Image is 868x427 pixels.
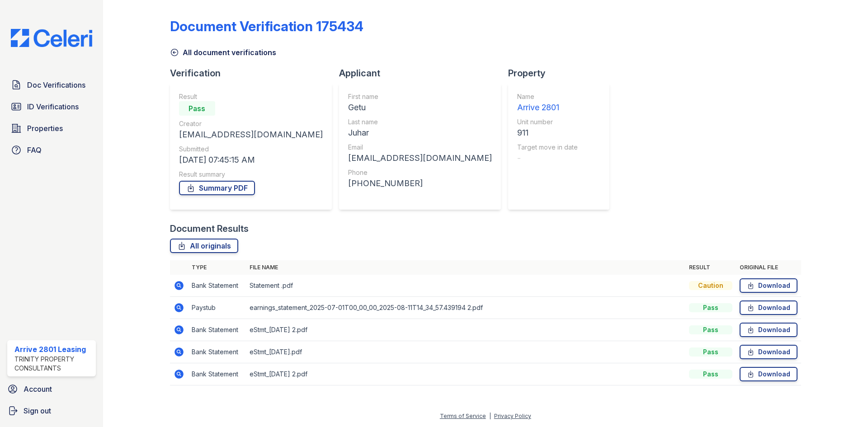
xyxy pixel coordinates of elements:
a: Privacy Policy [494,413,531,419]
div: Caution [689,281,732,290]
a: Terms of Service [440,413,486,419]
span: ID Verifications [27,101,79,112]
a: Name Arrive 2801 [517,92,578,114]
td: Statement .pdf [246,275,685,297]
td: earnings_statement_2025-07-01T00_00_00_2025-08-11T14_34_57.439194 2.pdf [246,297,685,319]
td: Bank Statement [188,363,246,385]
span: Sign out [24,405,51,416]
div: Document Results [170,222,249,235]
div: Target move in date [517,143,578,152]
div: Pass [179,101,215,116]
a: Summary PDF [179,181,255,195]
td: Bank Statement [188,275,246,297]
a: Download [740,345,797,359]
a: Properties [7,119,96,137]
div: 911 [517,127,578,139]
a: Download [740,278,797,293]
th: Original file [736,260,801,275]
div: [PHONE_NUMBER] [348,177,492,190]
span: FAQ [27,145,42,155]
div: Unit number [517,117,578,127]
div: Trinity Property Consultants [14,355,92,373]
span: Account [24,384,52,394]
td: Bank Statement [188,319,246,341]
a: Download [740,323,797,337]
div: Submitted [179,145,323,154]
div: [EMAIL_ADDRESS][DOMAIN_NAME] [348,152,492,164]
td: eStmt_[DATE].pdf [246,341,685,363]
a: All document verifications [170,47,276,58]
th: File name [246,260,685,275]
div: [EMAIL_ADDRESS][DOMAIN_NAME] [179,128,323,141]
div: Result summary [179,170,323,179]
div: Name [517,92,578,101]
a: ID Verifications [7,98,96,116]
div: Verification [170,67,339,80]
div: Arrive 2801 Leasing [14,344,92,355]
div: Property [508,67,617,80]
div: First name [348,92,492,101]
div: Last name [348,117,492,127]
div: Phone [348,168,492,177]
div: Pass [689,325,732,334]
div: Result [179,92,323,101]
span: Doc Verifications [27,80,85,90]
td: Bank Statement [188,341,246,363]
div: Juhar [348,127,492,139]
td: eStmt_[DATE] 2.pdf [246,319,685,341]
div: Arrive 2801 [517,101,578,114]
div: Pass [689,347,732,357]
a: Sign out [4,402,99,420]
td: eStmt_[DATE] 2.pdf [246,363,685,385]
div: Pass [689,303,732,312]
td: Paystub [188,297,246,319]
img: CE_Logo_Blue-a8612792a0a2168367f1c8372b55b34899dd931a85d93a1a3d3e32e68fde9ad4.png [4,29,99,47]
a: Download [740,300,797,315]
div: Getu [348,101,492,114]
a: Download [740,367,797,381]
iframe: chat widget [830,391,859,418]
th: Type [188,260,246,275]
a: All originals [170,239,238,253]
a: FAQ [7,141,96,159]
a: Doc Verifications [7,76,96,94]
div: Creator [179,119,323,128]
span: Properties [27,123,63,134]
div: Applicant [339,67,508,80]
th: Result [685,260,736,275]
div: - [517,152,578,164]
div: Document Verification 175434 [170,18,363,34]
div: Pass [689,370,732,379]
a: Account [4,380,99,398]
div: [DATE] 07:45:15 AM [179,154,323,166]
div: | [489,413,491,419]
div: Email [348,143,492,152]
